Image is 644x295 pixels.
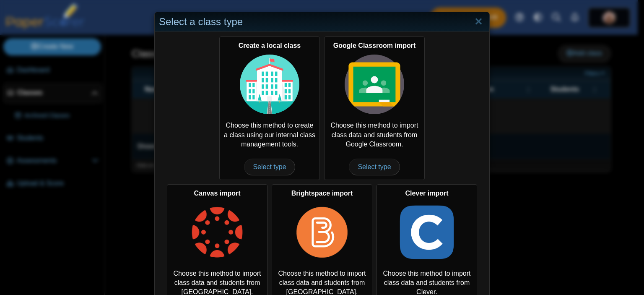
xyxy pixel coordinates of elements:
div: Select a class type [155,12,489,32]
b: Clever import [405,190,448,197]
span: Select type [349,159,400,175]
img: class-type-clever.png [397,203,457,262]
b: Brightspace import [291,190,353,197]
a: Close [472,15,485,29]
img: class-type-canvas.png [187,203,247,262]
b: Google Classroom import [333,42,415,49]
span: Select type [244,159,295,175]
a: Create a local class Choose this method to create a class using our internal class management too... [219,37,320,180]
img: class-type-local.svg [240,55,299,114]
b: Canvas import [194,190,240,197]
img: class-type-google-classroom.svg [345,55,404,114]
div: Choose this method to import class data and students from Google Classroom. [324,37,425,180]
div: Choose this method to create a class using our internal class management tools. [219,37,320,180]
img: class-type-brightspace.png [292,203,352,262]
a: Google Classroom import Choose this method to import class data and students from Google Classroo... [324,37,425,180]
b: Create a local class [239,42,301,49]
